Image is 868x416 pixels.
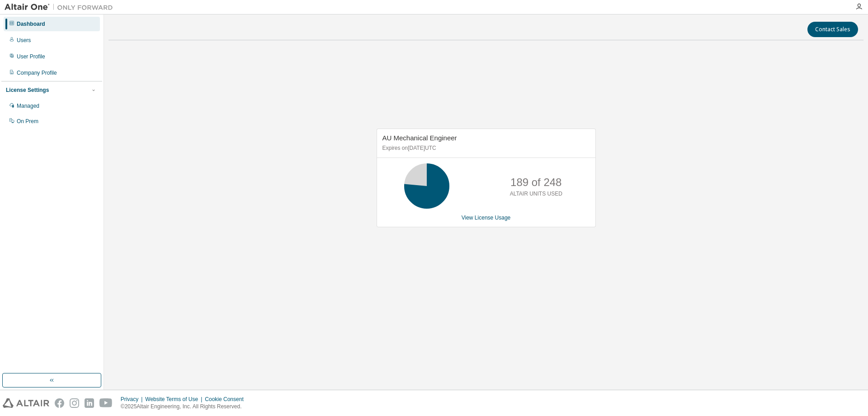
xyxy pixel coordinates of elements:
div: License Settings [6,86,49,94]
p: Expires on [DATE] UTC [382,144,588,152]
div: User Profile [17,53,45,60]
button: Contact Sales [807,22,858,37]
div: Managed [17,102,39,110]
img: linkedin.svg [85,398,94,408]
p: ALTAIR UNITS USED [510,190,562,198]
div: Company Profile [17,69,57,77]
img: Altair One [5,3,118,12]
img: altair_logo.svg [3,398,49,408]
a: View License Usage [462,215,511,221]
div: Privacy [121,396,145,403]
div: On Prem [17,118,38,125]
div: Dashboard [17,20,45,28]
div: Website Terms of Use [145,396,205,403]
img: instagram.svg [70,398,79,408]
img: youtube.svg [99,398,113,408]
span: AU Mechanical Engineer [382,134,457,142]
div: Cookie Consent [205,396,249,403]
img: facebook.svg [55,398,64,408]
div: Users [17,37,31,44]
p: 189 of 248 [510,175,561,190]
p: © 2025 Altair Engineering, Inc. All Rights Reserved. [121,403,249,411]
